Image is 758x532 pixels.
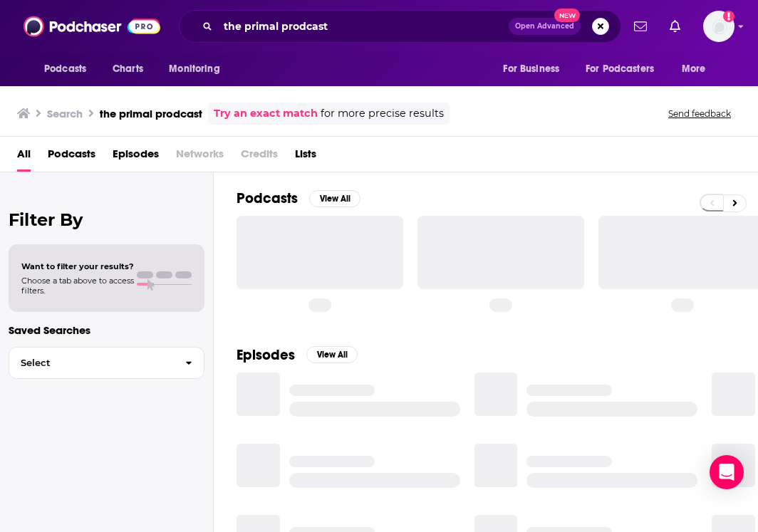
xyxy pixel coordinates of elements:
button: open menu [576,56,675,83]
button: Select [9,347,204,379]
h3: the primal prodcast [100,107,202,120]
button: View All [306,346,358,363]
span: Charts [113,59,143,79]
a: Show notifications dropdown [664,14,686,38]
span: For Business [503,59,559,79]
span: Logged in as alignPR [703,11,734,42]
h2: Podcasts [237,189,298,207]
a: Try an exact match [214,105,318,122]
h2: Filter By [9,209,204,230]
a: PodcastsView All [237,189,360,207]
span: Select [9,358,174,367]
a: EpisodesView All [237,346,358,364]
h3: Search [47,107,83,120]
span: Choose a tab above to access filters. [21,276,134,296]
div: Open Intercom Messenger [710,455,744,489]
p: Saved Searches [9,323,204,337]
span: Want to filter your results? [21,261,134,271]
h2: Episodes [237,346,295,364]
span: For Podcasters [586,59,654,79]
span: for more precise results [321,105,444,122]
button: open menu [34,56,105,83]
button: open menu [493,56,577,83]
img: User Profile [703,11,734,42]
button: Send feedback [664,108,735,120]
svg: Add a profile image [723,11,734,22]
a: Lists [295,142,316,172]
button: Show profile menu [703,11,734,42]
span: New [554,9,580,22]
img: Podchaser - Follow, Share and Rate Podcasts [24,13,160,40]
button: open menu [159,56,238,83]
a: Episodes [113,142,159,172]
span: Open Advanced [515,23,574,30]
span: More [682,59,706,79]
span: Podcasts [44,59,86,79]
span: Credits [241,142,278,172]
button: Open AdvancedNew [509,18,581,35]
button: open menu [672,56,724,83]
button: View All [309,190,360,207]
input: Search podcasts, credits, & more... [218,15,509,38]
a: Charts [103,56,152,83]
a: All [17,142,31,172]
span: Monitoring [169,59,219,79]
div: Search podcasts, credits, & more... [179,10,621,43]
span: Networks [176,142,224,172]
a: Podcasts [48,142,95,172]
a: Show notifications dropdown [628,14,653,38]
